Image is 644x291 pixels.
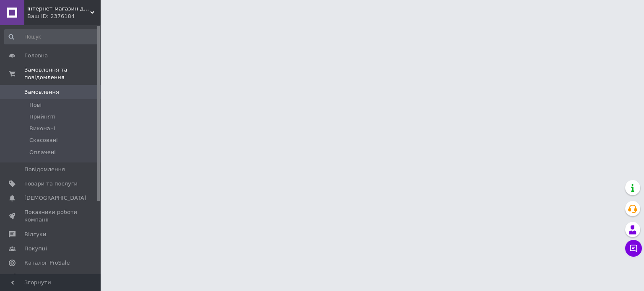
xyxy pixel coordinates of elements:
span: Головна [24,52,48,59]
span: Оплачені [29,149,56,156]
span: Покупці [24,245,47,252]
input: Пошук [4,29,99,44]
span: Товари та послуги [24,180,78,188]
span: Прийняті [29,113,55,121]
button: Чат з покупцем [625,240,642,257]
span: Відгуки [24,231,46,238]
div: Ваш ID: 2376184 [27,13,101,20]
span: Виконані [29,125,55,132]
span: Каталог ProSale [24,259,70,267]
span: Аналітика [24,273,53,281]
span: Нові [29,101,42,109]
span: [DEMOGRAPHIC_DATA] [24,194,86,202]
span: Інтернет-магазин дитячого одягу "Дітки-цукерочки" [27,5,90,13]
span: Скасовані [29,136,58,144]
span: Повідомлення [24,166,65,173]
span: Показники роботи компанії [24,209,78,224]
span: Замовлення [24,88,59,96]
span: Замовлення та повідомлення [24,66,101,81]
